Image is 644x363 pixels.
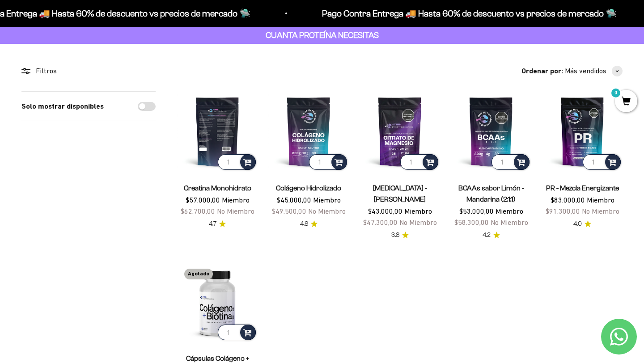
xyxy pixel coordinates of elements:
span: 4.2 [483,230,491,240]
span: $49.500,00 [272,207,306,215]
a: 4.04.0 de 5.0 estrellas [573,219,591,229]
div: Filtros [21,65,156,77]
label: Solo mostrar disponibles [21,101,104,112]
span: $83.000,00 [551,196,585,204]
button: Más vendidos [565,65,623,77]
img: Creatina Monohidrato [177,91,258,172]
a: BCAAs sabor Limón - Mandarina (2:1:1) [458,184,524,203]
span: $43.000,00 [368,207,402,215]
span: No Miembro [308,207,346,215]
p: Pago Contra Entrega 🚚 Hasta 60% de descuento vs precios de mercado 🛸 [318,6,613,21]
span: Más vendidos [565,65,606,77]
span: No Miembro [582,207,619,215]
span: $57.000,00 [186,196,220,204]
mark: 0 [610,88,621,98]
a: Colágeno Hidrolizado [276,184,341,192]
strong: CUANTA PROTEÍNA NECESITAS [266,30,379,40]
span: No Miembro [491,218,528,226]
span: 3.8 [391,230,399,240]
a: PR - Mezcla Energizante [546,184,619,192]
span: 4.8 [300,219,308,229]
a: [MEDICAL_DATA] - [PERSON_NAME] [373,184,427,203]
span: No Miembro [217,207,254,215]
span: 4.7 [209,219,216,229]
span: $47.300,00 [363,218,398,226]
span: Miembro [404,207,432,215]
a: 3.83.8 de 5.0 estrellas [391,230,409,240]
a: 4.84.8 de 5.0 estrellas [300,219,318,229]
span: $58.300,00 [454,218,489,226]
span: No Miembro [399,218,437,226]
span: $91.300,00 [546,207,580,215]
span: $62.700,00 [181,207,215,215]
span: Miembro [496,207,523,215]
a: 4.24.2 de 5.0 estrellas [483,230,500,240]
a: 4.74.7 de 5.0 estrellas [209,219,226,229]
span: Miembro [313,196,341,204]
a: Creatina Monohidrato [184,184,251,192]
span: $45.000,00 [277,196,311,204]
span: Miembro [587,196,614,204]
span: Miembro [222,196,250,204]
a: 0 [615,97,637,107]
span: 4.0 [573,219,582,229]
span: Ordenar por: [521,65,563,77]
span: $53.000,00 [459,207,494,215]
